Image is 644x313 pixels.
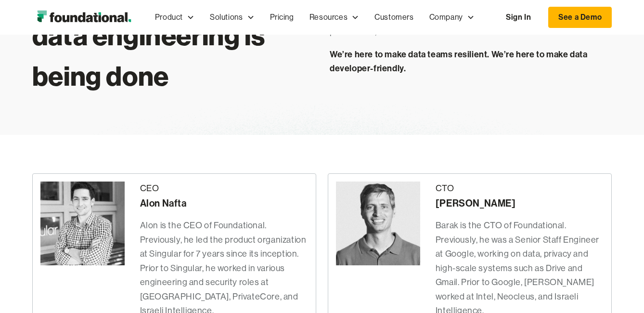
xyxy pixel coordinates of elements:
[436,196,604,211] div: [PERSON_NAME]
[330,47,612,76] p: We’re here to make data teams resilient. We’re here to make data developer-friendly.
[140,182,308,196] div: CEO
[210,11,243,24] div: Solutions
[262,1,302,33] a: Pricing
[367,1,421,33] a: Customers
[147,1,202,33] div: Product
[40,182,125,266] img: Alon Nafta - CEO
[422,1,482,33] div: Company
[496,7,541,27] a: Sign In
[336,182,420,266] img: Barak Forgoun - CTO
[309,11,348,24] div: Resources
[548,7,612,28] a: See a Demo
[429,11,463,24] div: Company
[155,11,183,24] div: Product
[596,267,644,313] iframe: Chat Widget
[32,8,136,27] img: Foundational Logo
[202,1,262,33] div: Solutions
[32,8,136,27] a: home
[436,182,604,196] div: CTO
[140,196,308,211] div: Alon Nafta
[302,1,367,33] div: Resources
